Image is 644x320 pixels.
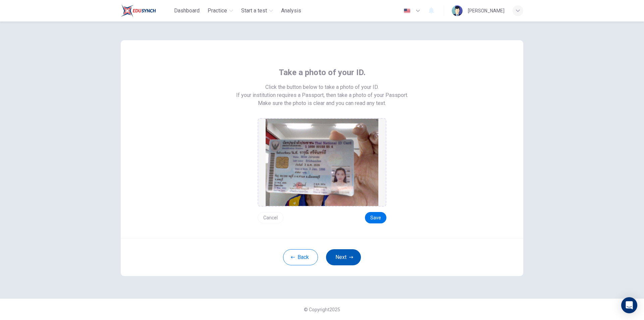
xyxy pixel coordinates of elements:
span: Take a photo of your ID. [279,67,366,78]
span: Start a test [241,7,267,15]
span: Dashboard [174,7,200,15]
span: Analysis [281,7,301,15]
button: Save [365,212,386,223]
div: Open Intercom Messenger [621,297,637,313]
button: Practice [205,5,236,17]
span: Make sure the photo is clear and you can read any text. [258,99,386,107]
span: © Copyright 2025 [304,307,340,312]
img: en [403,8,411,13]
button: Dashboard [171,5,202,17]
button: Analysis [278,5,304,17]
button: Back [283,249,318,265]
img: Profile picture [452,5,463,16]
img: Train Test logo [121,4,156,17]
button: Cancel [258,212,283,223]
span: Practice [208,7,227,15]
button: Start a test [238,5,276,17]
div: [PERSON_NAME] [468,7,504,15]
span: Click the button below to take a photo of your ID. If your institution requires a Passport, then ... [236,83,408,99]
button: Next [326,249,361,265]
a: Train Test logo [121,4,171,17]
img: preview screemshot [266,119,378,206]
